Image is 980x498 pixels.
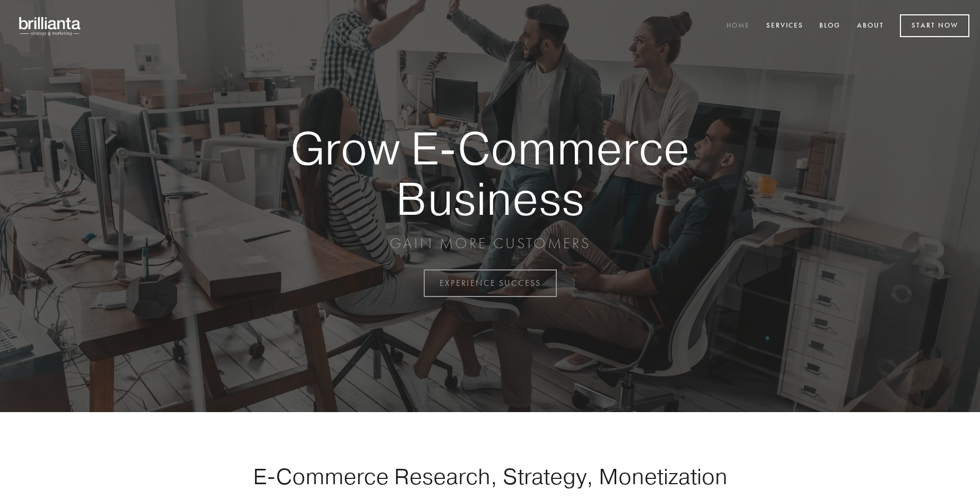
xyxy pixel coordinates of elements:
a: About [850,18,891,35]
h1: E-Commerce Research, Strategy, Monetization [220,463,760,490]
a: Services [759,18,810,35]
strong: Grow E-Commerce Business [253,123,727,223]
a: Blog [812,18,847,35]
img: brillianta - research, strategy, marketing [11,11,90,41]
a: Home [720,18,757,35]
a: EXPERIENCE SUCCESS [424,269,557,297]
a: Start Now [900,14,969,37]
p: GAIN MORE CUSTOMERS [253,234,727,253]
